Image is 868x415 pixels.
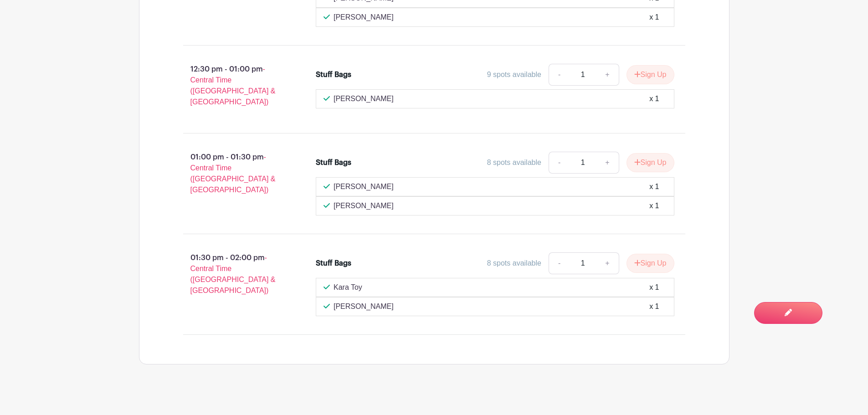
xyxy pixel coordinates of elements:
[169,249,302,300] p: 01:30 pm - 02:00 pm
[334,301,394,312] p: [PERSON_NAME]
[334,200,394,211] p: [PERSON_NAME]
[627,153,674,172] button: Sign Up
[649,181,659,192] div: x 1
[316,69,351,80] div: Stuff Bags
[549,252,570,274] a: -
[316,258,351,269] div: Stuff Bags
[169,148,302,199] p: 01:00 pm - 01:30 pm
[627,65,674,84] button: Sign Up
[649,12,659,23] div: x 1
[316,157,351,168] div: Stuff Bags
[190,254,276,294] span: - Central Time ([GEOGRAPHIC_DATA] & [GEOGRAPHIC_DATA])
[549,64,570,86] a: -
[649,282,659,293] div: x 1
[596,252,619,274] a: +
[596,152,619,174] a: +
[334,12,394,23] p: [PERSON_NAME]
[334,282,362,293] p: Kara Toy
[549,152,570,174] a: -
[487,258,541,269] div: 8 spots available
[334,181,394,192] p: [PERSON_NAME]
[596,64,619,86] a: +
[649,93,659,104] div: x 1
[649,200,659,211] div: x 1
[487,69,541,80] div: 9 spots available
[169,60,302,111] p: 12:30 pm - 01:00 pm
[627,254,674,273] button: Sign Up
[334,93,394,104] p: [PERSON_NAME]
[190,153,276,194] span: - Central Time ([GEOGRAPHIC_DATA] & [GEOGRAPHIC_DATA])
[649,301,659,312] div: x 1
[190,65,276,106] span: - Central Time ([GEOGRAPHIC_DATA] & [GEOGRAPHIC_DATA])
[487,157,541,168] div: 8 spots available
